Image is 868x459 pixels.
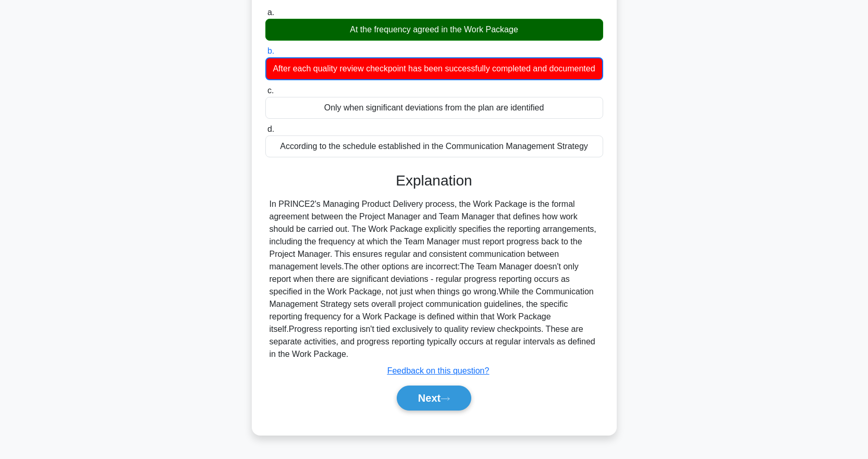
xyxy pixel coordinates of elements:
[270,198,599,361] div: In PRINCE2's Managing Product Delivery process, the Work Package is the formal agreement between ...
[397,386,471,411] button: Next
[265,135,603,157] div: According to the schedule established in the Communication Management Strategy
[265,97,603,119] div: Only when significant deviations from the plan are identified
[267,125,274,133] span: d.
[387,366,490,375] a: Feedback on this question?
[265,57,603,80] div: After each quality review checkpoint has been successfully completed and documented
[267,46,274,55] span: b.
[267,86,274,95] span: c.
[272,172,597,190] h3: Explanation
[267,8,274,17] span: a.
[265,19,603,41] div: At the frequency agreed in the Work Package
